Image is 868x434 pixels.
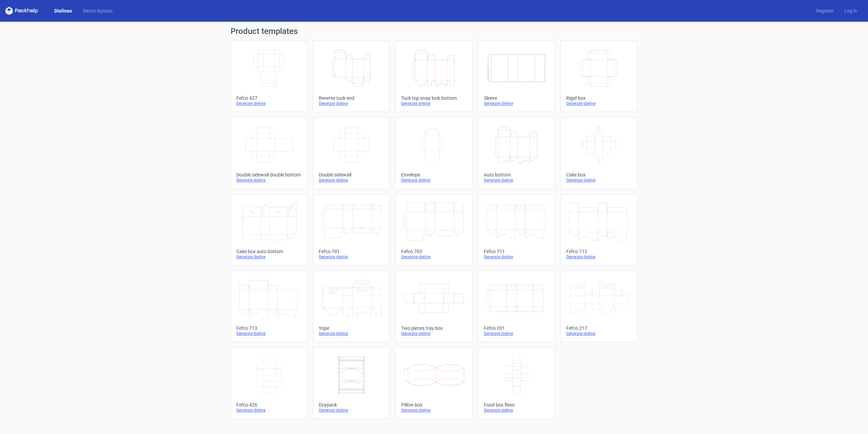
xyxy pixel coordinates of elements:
[566,331,632,336] div: Generate dieline
[231,194,308,265] a: Cake box auto bottomGenerate dieline
[236,331,302,336] div: Generate dieline
[560,41,637,112] a: Rigid boxGenerate dieline
[484,177,549,183] div: Generate dieline
[313,194,390,265] a: Fefco 701Generate dieline
[478,347,555,419] a: Food box flexoGenerate dieline
[395,41,472,112] a: Tuck top snap lock bottomGenerate dieline
[49,7,77,14] a: Dielines
[560,117,637,189] a: Cake boxGenerate dieline
[484,95,549,101] div: Sleeve
[319,95,384,101] div: Reverse tuck end
[560,194,637,265] a: Fefco 712Generate dieline
[231,41,308,112] a: Fefco 427Generate dieline
[319,254,384,260] div: Generate dieline
[811,7,839,14] a: Register
[313,271,390,342] a: YopeGenerate dieline
[319,402,384,408] div: Doypack
[236,101,302,106] div: Generate dieline
[395,194,472,265] a: Fefco 703Generate dieline
[484,254,549,260] div: Generate dieline
[401,325,467,331] div: Two pieces tray box
[484,325,549,331] div: Fefco 201
[484,408,549,413] div: Generate dieline
[484,249,549,254] div: Fefco 711
[236,177,302,183] div: Generate dieline
[401,408,467,413] div: Generate dieline
[313,347,390,419] a: DoypackGenerate dieline
[236,249,302,254] div: Cake box auto bottom
[236,95,302,101] div: Fefco 427
[231,271,308,342] a: Fefco 713Generate dieline
[313,41,390,112] a: Reverse tuck endGenerate dieline
[319,325,384,331] div: Yope
[319,177,384,183] div: Generate dieline
[839,7,863,14] a: Log in
[478,117,555,189] a: Auto bottomGenerate dieline
[319,331,384,336] div: Generate dieline
[566,254,632,260] div: Generate dieline
[401,101,467,106] div: Generate dieline
[231,27,637,35] h1: Product templates
[484,331,549,336] div: Generate dieline
[319,408,384,413] div: Generate dieline
[236,254,302,260] div: Generate dieline
[478,271,555,342] a: Fefco 201Generate dieline
[236,408,302,413] div: Generate dieline
[231,117,308,189] a: Double sidewall double bottomGenerate dieline
[401,249,467,254] div: Fefco 703
[401,254,467,260] div: Generate dieline
[395,347,472,419] a: Pillow boxGenerate dieline
[484,402,549,408] div: Food box flexo
[566,95,632,101] div: Rigid box
[77,7,118,14] a: Diecut layouts
[395,271,472,342] a: Two pieces tray boxGenerate dieline
[319,172,384,177] div: Double sidewall
[484,172,549,177] div: Auto bottom
[566,177,632,183] div: Generate dieline
[236,325,302,331] div: Fefco 713
[560,271,637,342] a: Fefco 217Generate dieline
[401,177,467,183] div: Generate dieline
[566,249,632,254] div: Fefco 712
[319,249,384,254] div: Fefco 701
[236,402,302,408] div: Fefco 426
[313,117,390,189] a: Double sidewallGenerate dieline
[478,41,555,112] a: SleeveGenerate dieline
[478,194,555,265] a: Fefco 711Generate dieline
[484,101,549,106] div: Generate dieline
[395,117,472,189] a: EnvelopeGenerate dieline
[401,95,467,101] div: Tuck top snap lock bottom
[401,172,467,177] div: Envelope
[401,331,467,336] div: Generate dieline
[566,325,632,331] div: Fefco 217
[566,172,632,177] div: Cake box
[319,101,384,106] div: Generate dieline
[231,347,308,419] a: Fefco 426Generate dieline
[401,402,467,408] div: Pillow box
[566,101,632,106] div: Generate dieline
[236,172,302,177] div: Double sidewall double bottom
